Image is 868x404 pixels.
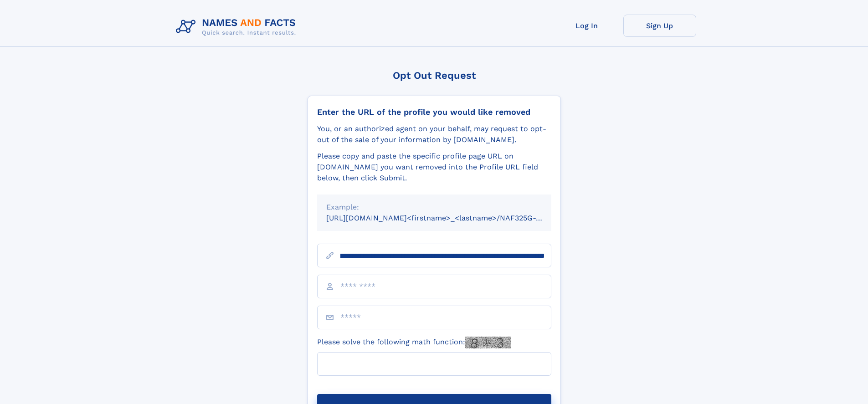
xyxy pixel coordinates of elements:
[326,202,542,213] div: Example:
[317,151,551,184] div: Please copy and paste the specific profile page URL on [DOMAIN_NAME] you want removed into the Pr...
[317,107,551,117] div: Enter the URL of the profile you would like removed
[623,15,696,37] a: Sign Up
[326,214,569,222] small: [URL][DOMAIN_NAME]<firstname>_<lastname>/NAF325G-xxxxxxxx
[317,123,551,145] div: You, or an authorized agent on your behalf, may request to opt-out of the sale of your informatio...
[308,70,561,81] div: Opt Out Request
[317,337,511,348] label: Please solve the following math function:
[172,15,303,39] img: Logo Names and Facts
[550,15,623,37] a: Log In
